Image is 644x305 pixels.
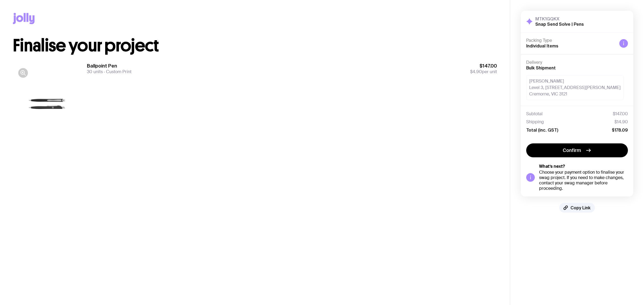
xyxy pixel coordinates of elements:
h2: Snap Send Solve | Pens [535,21,584,27]
h4: Delivery [526,60,628,65]
h3: Ballpoint Pen [87,63,131,69]
h3: MTK1GQKX [535,16,584,21]
button: Copy Link [559,203,595,213]
span: Custom Print [103,69,131,75]
span: 30 units [87,69,103,75]
span: Copy Link [570,205,591,210]
span: $147.00 [613,111,628,117]
span: Confirm [563,147,581,154]
span: Individual Items [526,43,558,48]
span: Bulk Shipment [526,65,556,70]
span: $4.90 [470,69,482,75]
span: Subtotal [526,111,543,117]
h5: What’s next? [539,164,628,169]
button: Confirm [526,143,628,157]
h1: Finalise your project [13,37,497,54]
span: $147.00 [470,63,497,69]
span: $178.09 [612,127,628,133]
span: Shipping [526,119,544,125]
span: Total (inc. GST) [526,127,558,133]
span: per unit [470,69,497,75]
span: $14.90 [614,119,628,125]
div: Choose your payment option to finalise your swag project. If you need to make changes, contact yo... [539,170,628,191]
div: [PERSON_NAME] Level 3, [STREET_ADDRESS][PERSON_NAME] Cremorne, VIC 3121 [526,75,624,100]
h4: Packing Type [526,38,615,43]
